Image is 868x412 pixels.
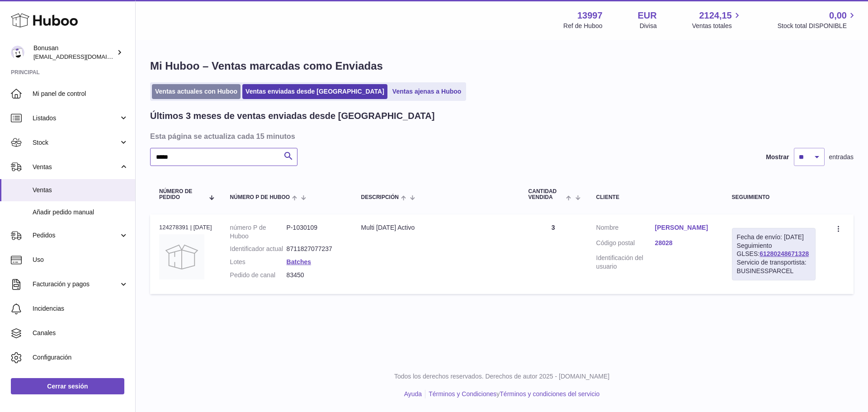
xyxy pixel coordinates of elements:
dt: Pedido de canal [230,271,287,279]
span: Ventas [33,186,128,194]
span: Facturación y pagos [33,280,119,289]
a: Ventas actuales con Huboo [152,84,241,99]
a: 0,00 Stock total DISPONIBLE [778,9,857,30]
h2: Últimos 3 meses de ventas enviadas desde [GEOGRAPHIC_DATA] [150,110,434,122]
div: Servicio de transportista: BUSINESSPARCEL [737,258,811,275]
span: Descripción [361,194,399,200]
dd: 83450 [287,271,343,279]
label: Mostrar [766,153,789,161]
span: Mi panel de control [33,90,128,98]
div: Cliente [596,194,714,200]
span: Configuración [33,353,128,362]
span: Número de pedido [159,189,204,200]
div: Divisa [640,22,657,30]
span: Uso [33,256,128,264]
span: Ventas totales [692,22,742,30]
span: entradas [829,153,854,161]
dt: Nombre [596,223,655,234]
div: Seguimiento [732,194,816,200]
dt: Identificación del usuario [596,254,655,271]
img: info@bonusan.es [11,46,24,59]
span: Cantidad vendida [528,189,564,200]
span: Añadir pedido manual [33,208,128,217]
span: Listados [33,114,119,123]
a: 2124,15 Ventas totales [692,9,742,30]
div: 124278391 | [DATE] [159,223,212,232]
span: Canales [33,329,128,337]
a: 28028 [655,239,714,247]
td: 3 [519,214,587,294]
dd: 8711827077237 [287,245,343,253]
div: Seguimiento GLSES: [732,228,816,280]
span: [EMAIL_ADDRESS][DOMAIN_NAME] [33,53,133,60]
div: Bonusan [33,44,115,61]
p: Todos los derechos reservados. Derechos de autor 2025 - [DOMAIN_NAME] [143,372,861,381]
a: Términos y Condiciones [429,390,496,398]
span: Incidencias [33,304,128,313]
dd: P-1030109 [287,223,343,241]
a: Términos y condiciones del servicio [500,390,599,398]
img: no-photo.jpg [159,234,204,279]
strong: 13997 [577,9,603,22]
div: Ref de Huboo [563,22,602,30]
span: Stock total DISPONIBLE [778,22,857,30]
strong: EUR [638,9,657,22]
a: Ventas ajenas a Huboo [389,84,465,99]
span: Pedidos [33,231,119,240]
dt: Identificador actual [230,245,287,253]
span: 0,00 [829,9,847,22]
a: Ventas enviadas desde [GEOGRAPHIC_DATA] [242,84,387,99]
a: Cerrar sesión [11,378,124,394]
dt: Lotes [230,258,287,266]
a: [PERSON_NAME] [655,223,714,232]
div: Multi [DATE] Activo [361,223,510,232]
dt: número P de Huboo [230,223,287,241]
span: Stock [33,138,119,147]
dt: Código postal [596,239,655,250]
a: Ayuda [404,390,422,398]
a: Batches [287,258,311,265]
h1: Mi Huboo – Ventas marcadas como Enviadas [150,59,854,73]
span: Ventas [33,163,119,171]
span: 2124,15 [699,9,731,22]
li: y [425,390,599,398]
span: número P de Huboo [230,194,290,200]
h3: Esta página se actualiza cada 15 minutos [150,131,851,141]
a: 61280248671328 [759,250,809,257]
div: Fecha de envío: [DATE] [737,233,811,242]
